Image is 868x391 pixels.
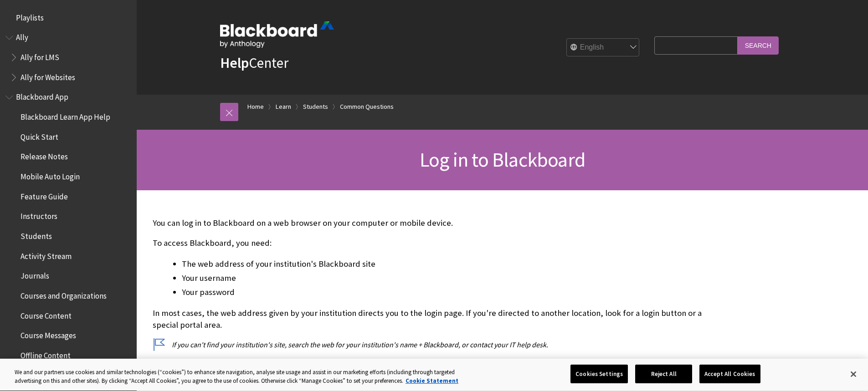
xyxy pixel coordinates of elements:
button: Accept All Cookies [699,365,760,384]
span: Feature Guide [21,189,68,201]
span: Mobile Auto Login [21,169,80,181]
span: Students [21,229,52,241]
select: Site Language Selector [567,39,640,57]
p: In most cases, the web address given by your institution directs you to the login page. If you're... [153,307,718,331]
button: Cookies Settings [570,365,628,384]
button: Close [843,364,863,384]
span: Offline Content [21,348,71,360]
a: Learn [276,101,291,112]
li: Your password [182,286,718,299]
a: Home [247,101,264,112]
span: Course Messages [21,328,76,340]
a: Common Questions [340,101,394,112]
span: Ally [16,30,28,42]
a: Students [303,101,328,112]
img: Blackboard by Anthology [220,21,334,48]
p: For more information about logging into the Blackboard app, see . [153,358,718,370]
span: Instructors [21,209,57,221]
p: You can log in to Blackboard on a web browser on your computer or mobile device. [153,217,718,229]
span: Courses and Organizations [21,288,107,300]
p: To access Blackboard, you need: [153,237,718,249]
p: If you can't find your institution's site, search the web for your institution's name + Blackboar... [153,340,718,350]
nav: Book outline for Anthology Ally Help [5,30,131,85]
span: Activity Stream [21,249,72,261]
span: Journals [21,269,49,281]
nav: Book outline for Playlists [5,10,131,25]
li: The web address of your institution's Blackboard site [182,258,718,270]
strong: Help [220,54,249,72]
span: Quick Start [21,129,58,142]
li: Your username [182,272,718,284]
input: Search [738,36,779,54]
a: HelpCenter [220,54,288,72]
span: Course Content [21,308,72,320]
span: Playlists [16,10,44,22]
button: Reject All [635,365,692,384]
span: Ally for LMS [21,50,59,62]
a: More information about your privacy, opens in a new tab [406,377,458,385]
span: Blackboard App [16,90,68,102]
div: We and our partners use cookies and similar technologies (“cookies”) to enhance site navigation, ... [15,368,478,386]
span: Log in to Blackboard [420,147,585,172]
span: Release Notes [21,149,68,162]
span: Ally for Websites [21,70,75,82]
span: Blackboard Learn App Help [21,109,110,122]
